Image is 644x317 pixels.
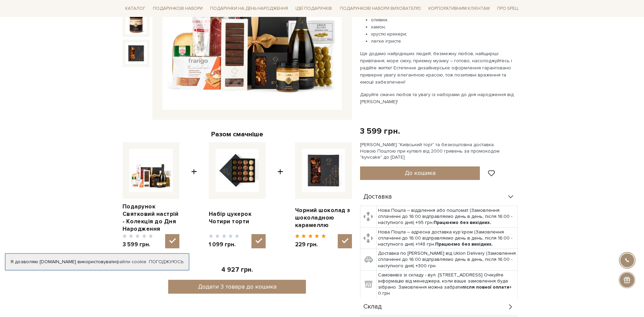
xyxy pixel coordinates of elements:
img: Подарунок Святковий настрій - Колекція до Дня Народження [129,149,173,192]
div: [PERSON_NAME] "Київський торт" та безкоштовна доставка Новою Поштою при купівлі від 2000 гривень ... [360,142,522,160]
img: Подарунок Святковий настрій (Колекція до Дня Народження) [125,42,147,64]
span: До кошика [405,169,436,177]
button: Додати 3 товара до кошика [168,280,306,294]
span: 3 599 грн. [123,241,153,248]
span: Склад [363,304,382,310]
td: Нова Пошта – відділення або поштомат (Замовлення сплаченні до 16:00 відправляємо день в день, піс... [377,206,518,228]
a: файли cookie [116,259,147,265]
a: Подарункові набори [150,3,205,14]
div: Разом смачніше [123,130,352,139]
td: Доставка по [PERSON_NAME] від Uklon Delivery (Замовлення сплаченні до 16:00 відправляємо день в д... [377,249,518,271]
a: Подарунок Святковий настрій - Колекція до Дня Народження [123,203,179,233]
span: Доставка [363,194,392,200]
b: після повної оплати [462,284,509,290]
a: Погоджуюсь [149,259,183,265]
a: Набір цукерок Чотири торти [209,210,266,225]
span: + [191,142,197,249]
span: 4 927 грн. [221,266,253,274]
a: Каталог [123,3,148,14]
li: оливки; [371,16,519,23]
li: хамон; [371,23,519,30]
a: Чорний шоколад з шоколадною карамеллю [295,207,352,229]
a: Корпоративним клієнтам [426,3,492,14]
b: Працюємо без вихідних. [434,220,491,225]
span: + [277,142,283,249]
span: 1 099 грн. [209,241,240,248]
p: Ще додамо найрідніших людей, безмежну любов, найщиріші привітання, море сміху, приємну музику – г... [360,50,519,86]
a: Подарунки на День народження [207,3,291,14]
div: 3 599 грн. [360,126,400,136]
td: Самовивіз зі складу - вул. [STREET_ADDRESS] Очікуйте інформацію від менеджера, коли ваше замовлен... [377,270,518,298]
a: Подарункові набори вихователю [337,3,424,14]
img: Набір цукерок Чотири торти [216,149,259,192]
button: До кошика [360,166,480,180]
li: легке ігристе. [371,38,519,45]
a: Про Spell [494,3,521,14]
a: Ідеї подарунків [293,3,335,14]
b: Працюємо без вихідних. [435,241,493,247]
p: Даруйте смачні любов та увагу із наборами до дня народження від [PERSON_NAME]! [360,91,519,105]
li: хрусткі крекери; [371,30,519,38]
div: Я дозволяю [DOMAIN_NAME] використовувати [5,259,189,265]
td: Нова Пошта – адресна доставка кур'єром (Замовлення сплаченні до 16:00 відправляємо день в день, п... [377,227,518,249]
img: Чорний шоколад з шоколадною карамеллю [302,149,345,192]
img: Подарунок Святковий настрій (Колекція до Дня Народження) [125,13,147,34]
span: 229 грн. [295,241,326,248]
